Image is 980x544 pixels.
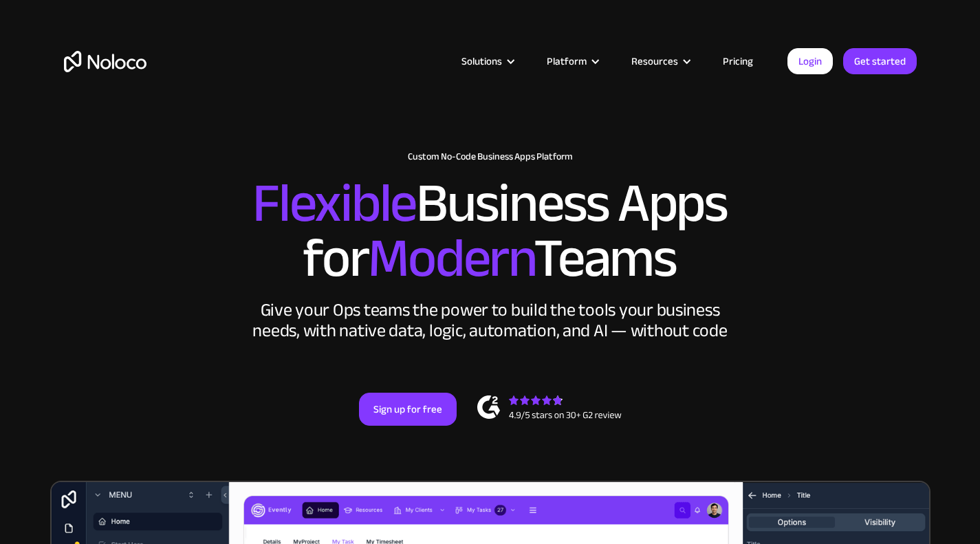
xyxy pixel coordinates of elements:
[444,52,530,70] div: Solutions
[64,176,917,286] h2: Business Apps for Teams
[614,52,706,70] div: Resources
[843,48,917,74] a: Get started
[250,300,731,341] div: Give your Ops teams the power to build the tools your business needs, with native data, logic, au...
[368,207,534,309] span: Modern
[252,152,416,254] span: Flexible
[64,151,917,162] h1: Custom No-Code Business Apps Platform
[706,52,770,70] a: Pricing
[530,52,614,70] div: Platform
[787,48,833,74] a: Login
[547,52,587,70] div: Platform
[461,52,502,70] div: Solutions
[359,393,457,426] a: Sign up for free
[64,51,146,72] a: home
[631,52,678,70] div: Resources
